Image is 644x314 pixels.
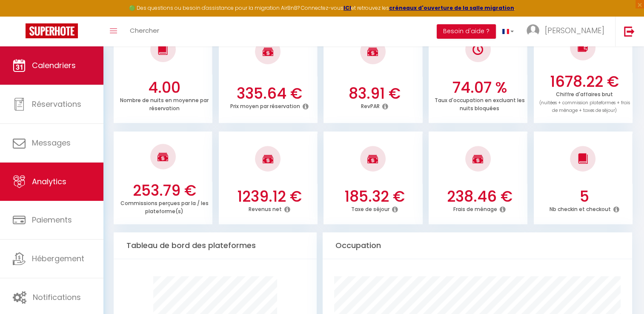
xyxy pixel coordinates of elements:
span: Analytics [32,176,66,187]
span: (nuitées + commission plateformes + frais de ménage + taxes de séjour) [539,100,630,114]
span: Calendriers [32,60,76,71]
button: Besoin d'aide ? [437,24,496,39]
span: Hébergement [32,253,84,264]
p: Chiffre d'affaires brut [539,89,630,114]
p: RevPAR [361,101,380,110]
button: Ouvrir le widget de chat LiveChat [7,3,32,29]
img: Super Booking [26,23,78,38]
h3: 1239.12 € [223,188,315,206]
span: Messages [32,137,71,148]
iframe: Chat [608,276,638,308]
div: Tableau de bord des plateformes [114,232,317,259]
div: Occupation [323,232,632,259]
p: Taxe de séjour [351,204,389,213]
h3: 83.91 € [329,85,421,103]
h3: 1678.22 € [538,73,630,91]
h3: 335.64 € [223,85,315,103]
h3: 185.32 € [329,188,421,206]
img: NO IMAGE [578,43,588,53]
img: NO IMAGE [472,44,483,55]
p: Nombre de nuits en moyenne par réservation [120,95,209,112]
p: Nb checkin et checkout [550,204,611,213]
p: Prix moyen par réservation [230,101,300,110]
h3: 74.07 % [434,79,526,97]
a: Chercher [123,17,166,46]
p: Frais de ménage [453,204,497,213]
a: ... [PERSON_NAME] [520,17,615,46]
p: Commissions perçues par la / les plateforme(s) [120,198,209,215]
h3: 4.00 [119,79,211,97]
h3: 253.79 € [119,182,211,200]
img: ... [527,24,539,37]
img: logout [624,26,635,37]
span: Chercher [130,26,159,35]
p: Revenus net [249,204,282,213]
p: Taux d'occupation en excluant les nuits bloquées [434,95,524,112]
a: ICI [343,4,351,11]
h3: 238.46 € [434,188,526,206]
span: [PERSON_NAME] [545,25,604,36]
h3: 5 [538,188,630,206]
a: créneaux d'ouverture de la salle migration [389,4,514,11]
span: Notifications [33,292,81,303]
span: Réservations [32,99,81,109]
span: Paiements [32,214,72,225]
